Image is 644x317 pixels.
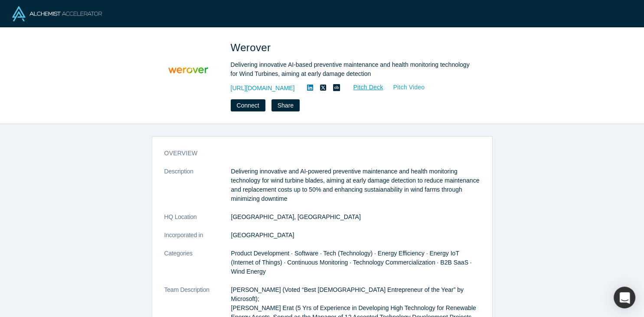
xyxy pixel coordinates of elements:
div: Delivering innovative AI-based preventive maintenance and health monitoring technology for Wind T... [231,60,474,78]
dt: HQ Location [164,212,231,231]
a: [URL][DOMAIN_NAME] [231,84,295,93]
img: Alchemist Logo [12,6,102,21]
span: Werover [231,42,274,53]
span: Product Development · Software · Tech (Technology) · Energy Efficiency · Energy IoT (Internet of ... [231,250,472,275]
dt: Categories [164,249,231,285]
dt: Description [164,167,231,212]
button: Share [271,99,300,111]
dd: [GEOGRAPHIC_DATA] [231,231,480,240]
p: Delivering innovative and AI-powered preventive maintenance and health monitoring technology for ... [231,167,480,203]
button: Connect [231,99,265,111]
img: Werover's Logo [158,40,219,101]
dd: [GEOGRAPHIC_DATA], [GEOGRAPHIC_DATA] [231,212,480,222]
a: Pitch Deck [343,82,383,92]
h3: overview [164,149,468,158]
dt: Incorporated in [164,231,231,249]
a: Pitch Video [383,82,425,92]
